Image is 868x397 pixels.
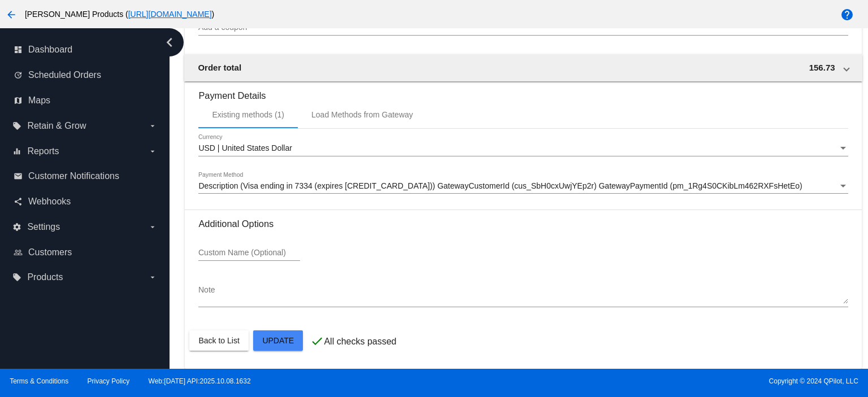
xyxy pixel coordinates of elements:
span: Customers [28,247,72,258]
a: people_outline Customers [14,243,157,261]
input: Custom Name (Optional) [198,248,300,258]
span: Settings [27,222,60,232]
i: share [14,197,23,206]
i: dashboard [14,45,23,54]
a: email Customer Notifications [14,167,157,185]
h3: Payment Details [198,82,848,101]
i: map [14,96,23,105]
i: equalizer [12,147,21,156]
a: share Webhooks [14,193,157,211]
i: update [14,71,23,80]
i: settings [12,223,21,232]
i: arrow_drop_down [148,223,157,232]
i: local_offer [12,273,21,282]
span: Webhooks [28,197,71,207]
mat-select: Payment Method [198,182,848,191]
span: Scheduled Orders [28,70,101,80]
span: Order total [198,63,241,72]
mat-select: Currency [198,144,848,153]
a: dashboard Dashboard [14,41,157,59]
button: Update [253,330,303,351]
span: Products [27,272,63,282]
div: Existing methods (1) [212,110,284,119]
i: chevron_left [160,33,179,51]
i: arrow_drop_down [148,121,157,130]
span: Reports [27,146,59,156]
a: [URL][DOMAIN_NAME] [128,10,212,19]
span: Retain & Grow [27,121,86,131]
span: Dashboard [28,45,72,55]
i: local_offer [12,121,21,130]
span: Maps [28,95,50,106]
a: update Scheduled Orders [14,66,157,84]
button: Back to List [189,330,248,351]
i: arrow_drop_down [148,147,157,156]
span: Description (Visa ending in 7334 (expires [CREDIT_CARD_DATA])) GatewayCustomerId (cus_SbH0cxUwjYE... [198,181,802,190]
i: email [14,172,23,181]
span: Copyright © 2024 QPilot, LLC [444,377,858,385]
a: Privacy Policy [88,377,130,385]
span: Back to List [198,336,239,345]
mat-icon: help [840,8,854,21]
i: people_outline [14,248,23,257]
a: Web:[DATE] API:2025.10.08.1632 [149,377,251,385]
div: Load Methods from Gateway [311,110,413,119]
span: Update [262,336,294,345]
mat-icon: check [310,334,324,348]
span: USD | United States Dollar [198,143,292,152]
span: [PERSON_NAME] Products ( ) [25,10,214,19]
span: Customer Notifications [28,171,119,181]
mat-icon: arrow_back [5,8,18,21]
p: All checks passed [324,337,396,347]
h3: Additional Options [198,219,848,229]
a: map Maps [14,91,157,110]
i: arrow_drop_down [148,273,157,282]
mat-expansion-panel-header: Order total 156.73 [184,54,862,81]
span: 156.73 [809,63,835,72]
a: Terms & Conditions [10,377,68,385]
